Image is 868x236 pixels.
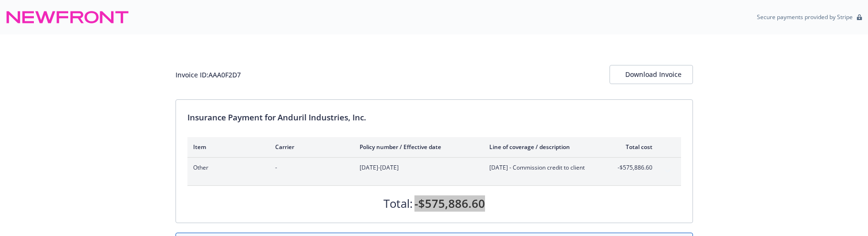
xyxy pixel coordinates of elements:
div: Total: [383,195,413,212]
button: expand content [660,163,675,179]
div: Download Invoice [625,65,677,84]
span: Other [193,163,260,172]
div: Line of coverage / description [489,143,601,151]
div: Insurance Payment for Anduril Industries, Inc. [187,111,681,124]
span: [DATE] - Commission credit to client [489,163,601,172]
span: [DATE]-[DATE] [360,163,474,172]
div: Policy number / Effective date [360,143,474,151]
div: Item [193,143,260,151]
p: Secure payments provided by Stripe [757,13,853,21]
span: - [275,163,344,172]
span: -$575,886.60 [617,163,652,172]
button: Download Invoice [610,65,693,84]
div: Other-[DATE]-[DATE][DATE] - Commission credit to client-$575,886.60expand content [187,158,681,185]
div: Carrier [275,143,344,151]
div: Invoice ID: AAA0F2D7 [176,70,241,80]
div: Total cost [617,143,652,151]
div: -$575,886.60 [414,195,485,212]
